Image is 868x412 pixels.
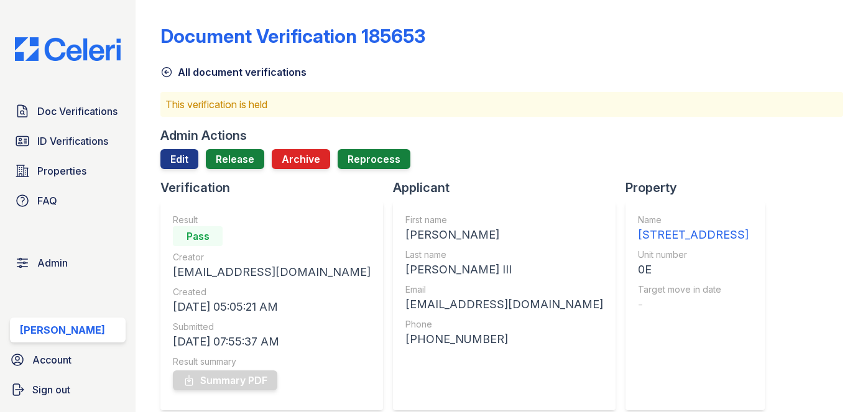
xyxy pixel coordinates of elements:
[393,179,626,196] div: Applicant
[32,382,70,397] span: Sign out
[173,226,223,246] div: Pass
[160,127,247,144] div: Admin Actions
[37,134,108,149] span: ID Verifications
[173,214,371,226] div: Result
[405,318,603,331] div: Phone
[160,65,307,80] a: All document verifications
[10,129,126,153] a: ID Verifications
[405,226,603,244] div: [PERSON_NAME]
[626,179,775,196] div: Property
[20,323,105,337] div: [PERSON_NAME]
[160,179,393,196] div: Verification
[638,249,749,261] div: Unit number
[405,214,603,226] div: First name
[405,283,603,296] div: Email
[638,283,749,296] div: Target move in date
[638,296,749,313] div: -
[32,352,72,367] span: Account
[10,158,126,183] a: Properties
[37,163,86,178] span: Properties
[405,261,603,278] div: [PERSON_NAME] III
[638,261,749,278] div: 0E
[173,333,371,350] div: [DATE] 07:55:37 AM
[160,149,198,169] a: Edit
[173,355,371,368] div: Result summary
[10,99,126,124] a: Doc Verifications
[5,347,131,372] a: Account
[405,249,603,261] div: Last name
[37,104,118,119] span: Doc Verifications
[37,193,57,208] span: FAQ
[5,377,131,402] a: Sign out
[173,321,371,333] div: Submitted
[173,286,371,298] div: Created
[165,97,838,112] p: This verification is held
[10,250,126,275] a: Admin
[206,149,264,169] a: Release
[173,298,371,316] div: [DATE] 05:05:21 AM
[173,263,371,281] div: [EMAIL_ADDRESS][DOMAIN_NAME]
[638,226,749,244] div: [STREET_ADDRESS]
[10,188,126,213] a: FAQ
[638,214,749,226] div: Name
[338,149,410,169] button: Reprocess
[405,331,603,348] div: [PHONE_NUMBER]
[5,37,131,61] img: CE_Logo_Blue-a8612792a0a2168367f1c8372b55b34899dd931a85d93a1a3d3e32e68fde9ad4.png
[173,251,371,263] div: Creator
[37,255,68,270] span: Admin
[160,25,425,47] div: Document Verification 185653
[405,296,603,313] div: [EMAIL_ADDRESS][DOMAIN_NAME]
[272,149,330,169] button: Archive
[638,214,749,244] a: Name [STREET_ADDRESS]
